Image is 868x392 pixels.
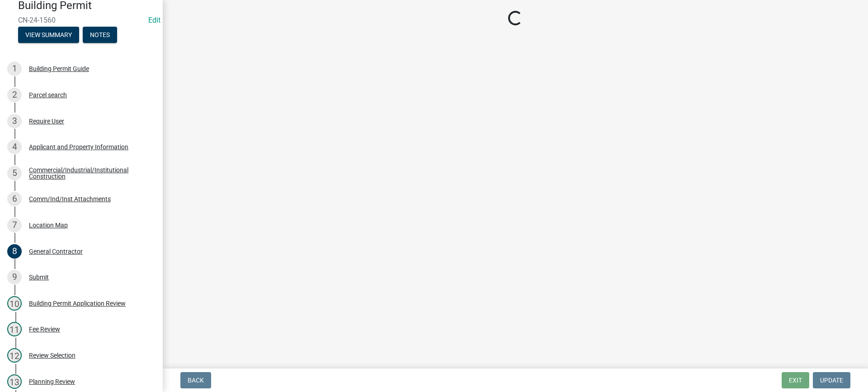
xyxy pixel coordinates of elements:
div: 2 [7,88,22,102]
button: Exit [782,372,809,388]
div: 6 [7,192,22,206]
div: Building Permit Application Review [29,300,126,307]
div: 13 [7,374,22,389]
div: Building Permit Guide [29,66,89,72]
button: Update [813,372,850,388]
wm-modal-confirm: Summary [18,32,79,39]
div: Location Map [29,222,68,228]
div: Applicant and Property Information [29,144,128,150]
a: Edit [148,16,160,24]
span: CN-24-1560 [18,16,145,24]
div: 8 [7,244,22,259]
button: Back [180,372,211,388]
div: Require User [29,118,64,124]
div: 12 [7,348,22,363]
div: 9 [7,270,22,284]
div: Submit [29,274,49,280]
button: Notes [83,27,117,43]
div: Fee Review [29,326,60,332]
div: 4 [7,140,22,154]
div: Parcel search [29,92,67,98]
div: Planning Review [29,378,75,385]
span: Update [820,377,843,384]
div: 7 [7,218,22,232]
div: 3 [7,114,22,128]
div: Review Selection [29,352,75,359]
span: Back [188,377,204,384]
div: 11 [7,322,22,336]
wm-modal-confirm: Notes [83,32,117,39]
div: 1 [7,61,22,76]
div: Comm/Ind/Inst Attachments [29,196,111,202]
div: 10 [7,296,22,311]
div: Commercial/Industrial/Institutional Construction [29,167,148,179]
button: View Summary [18,27,79,43]
wm-modal-confirm: Edit Application Number [148,16,160,24]
div: 5 [7,166,22,180]
div: General Contractor [29,248,83,255]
